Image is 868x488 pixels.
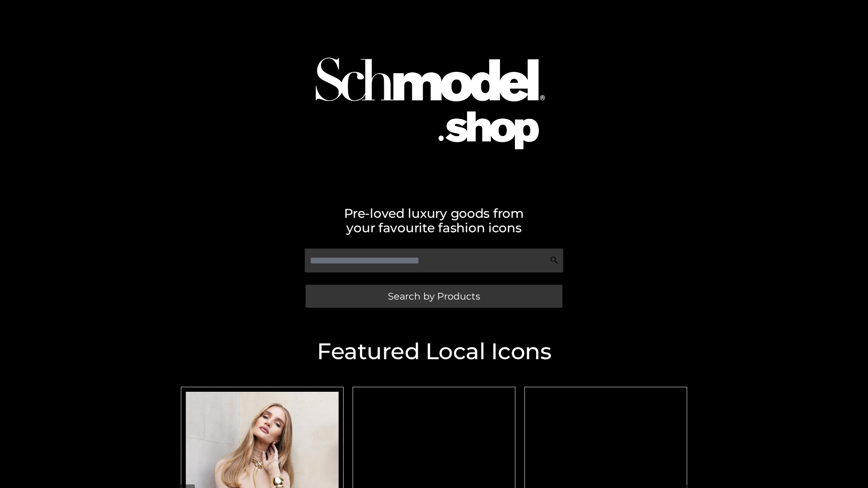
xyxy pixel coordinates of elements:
h2: Pre-loved luxury goods from your favourite fashion icons [176,206,692,235]
a: Search by Products [306,285,562,308]
h2: Featured Local Icons​ [176,340,692,363]
img: Search Icon [550,256,559,265]
span: Search by Products [388,291,480,301]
